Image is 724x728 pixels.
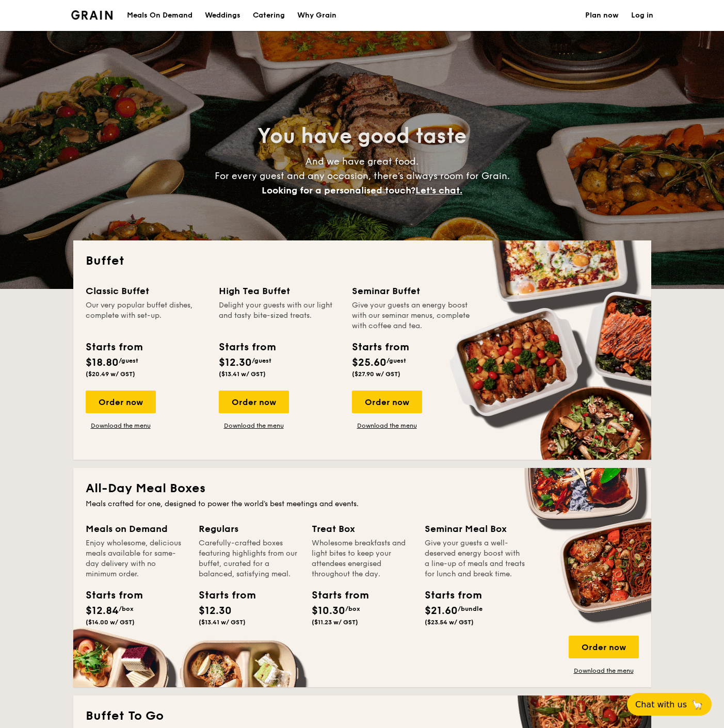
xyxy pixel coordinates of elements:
[199,605,232,617] span: $12.30
[312,619,358,626] span: ($11.23 w/ GST)
[86,370,135,378] span: ($20.49 w/ GST)
[691,699,703,710] span: 🦙
[219,300,340,331] div: Delight your guests with our light and tasty bite-sized treats.
[199,538,299,579] div: Carefully-crafted boxes featuring highlights from our buffet, curated for a balanced, satisfying ...
[71,10,113,20] a: Logotype
[312,522,412,536] div: Treat Box
[312,588,358,603] div: Starts from
[312,605,345,617] span: $10.30
[635,700,687,709] span: Chat with us
[352,357,387,369] span: $25.60
[86,357,119,369] span: $18.80
[219,284,340,298] div: High Tea Buffet
[86,538,186,579] div: Enjoy wholesome, delicious meals available for same-day delivery with no minimum order.
[86,522,186,536] div: Meals on Demand
[425,522,525,536] div: Seminar Meal Box
[86,339,142,355] div: Starts from
[569,667,639,675] a: Download the menu
[86,605,119,617] span: $12.84
[199,522,299,536] div: Regulars
[219,370,266,378] span: ($13.41 w/ GST)
[219,339,275,355] div: Starts from
[387,357,406,364] span: /guest
[86,588,132,603] div: Starts from
[252,357,271,364] span: /guest
[86,480,639,497] h2: All-Day Meal Boxes
[119,357,138,364] span: /guest
[86,253,639,269] h2: Buffet
[425,605,458,617] span: $21.60
[86,391,156,413] div: Order now
[86,284,206,298] div: Classic Buffet
[258,124,466,149] span: You have good taste
[219,422,289,430] a: Download the menu
[86,619,135,626] span: ($14.00 w/ GST)
[86,499,639,509] div: Meals crafted for one, designed to power the world's best meetings and events.
[71,10,113,20] img: Grain
[352,284,473,298] div: Seminar Buffet
[352,300,473,331] div: Give your guests an energy boost with our seminar menus, complete with coffee and tea.
[425,538,525,579] div: Give your guests a well-deserved energy boost with a line-up of meals and treats for lunch and br...
[425,619,474,626] span: ($23.54 w/ GST)
[458,605,482,612] span: /bundle
[199,588,245,603] div: Starts from
[86,300,206,331] div: Our very popular buffet dishes, complete with set-up.
[86,708,639,724] h2: Buffet To Go
[569,636,639,658] div: Order now
[352,339,408,355] div: Starts from
[352,370,400,378] span: ($27.90 w/ GST)
[219,357,252,369] span: $12.30
[86,422,156,430] a: Download the menu
[262,185,415,196] span: Looking for a personalised touch?
[345,605,360,612] span: /box
[199,619,246,626] span: ($13.41 w/ GST)
[312,538,412,579] div: Wholesome breakfasts and light bites to keep your attendees energised throughout the day.
[352,422,422,430] a: Download the menu
[415,185,462,196] span: Let's chat.
[352,391,422,413] div: Order now
[627,693,712,716] button: Chat with us🦙
[215,156,510,196] span: And we have great food. For every guest and any occasion, there’s always room for Grain.
[219,391,289,413] div: Order now
[425,588,471,603] div: Starts from
[119,605,134,612] span: /box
